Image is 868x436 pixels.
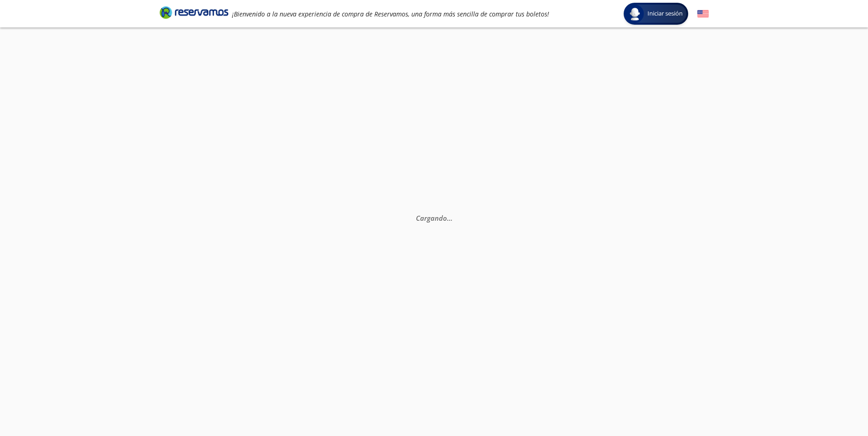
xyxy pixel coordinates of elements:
[449,213,451,223] span: .
[697,8,709,20] button: English
[451,213,453,223] span: .
[644,9,686,18] span: Iniciar sesión
[160,5,228,22] a: Brand Logo
[160,5,228,19] i: Brand Logo
[232,10,549,18] em: ¡Bienvenido a la nueva experiencia de compra de Reservamos, una forma más sencilla de comprar tus...
[447,213,449,223] span: .
[416,213,453,223] em: Cargando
